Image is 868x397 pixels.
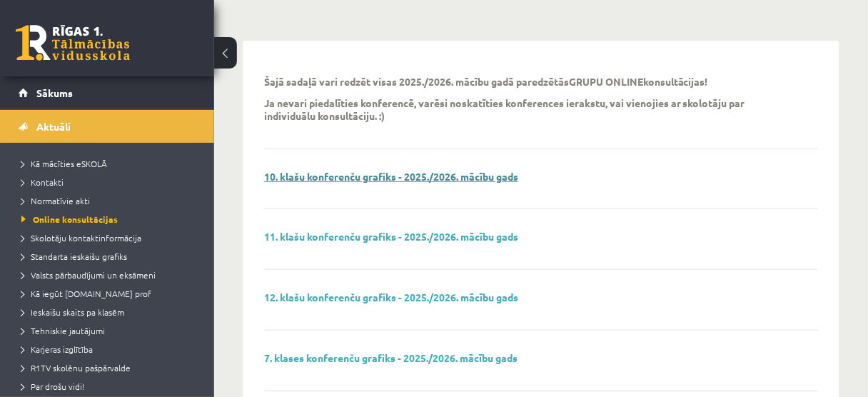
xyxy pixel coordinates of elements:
span: Kā mācīties eSKOLĀ [21,158,107,169]
span: Aktuāli [36,120,71,133]
span: Normatīvie akti [21,195,90,206]
span: Online konsultācijas [21,213,118,225]
span: Par drošu vidi! [21,381,84,392]
a: Par drošu vidi! [21,380,200,393]
a: Ieskaišu skaits pa klasēm [21,306,200,318]
p: Ja nevari piedalīties konferencē, varēsi noskatīties konferences ierakstu, vai vienojies ar skolo... [264,96,797,122]
a: Aktuāli [19,110,196,143]
span: Standarta ieskaišu grafiks [21,251,127,262]
p: Šajā sadaļā vari redzēt visas 2025./2026. mācību gadā paredzētās konsultācijas! [264,75,708,88]
span: Karjeras izglītība [21,343,93,355]
span: R1TV skolēnu pašpārvalde [21,362,131,373]
span: Ieskaišu skaits pa klasēm [21,306,124,318]
a: Standarta ieskaišu grafiks [21,250,200,263]
a: Kā mācīties eSKOLĀ [21,157,200,170]
a: Kontakti [21,176,200,189]
span: Sākums [36,86,73,99]
span: Skolotāju kontaktinformācija [21,232,141,243]
a: Valsts pārbaudījumi un eksāmeni [21,268,200,281]
a: 7. klases konferenču grafiks - 2025./2026. mācību gads [264,351,518,364]
a: 11. klašu konferenču grafiks - 2025./2026. mācību gads [264,230,518,243]
a: Rīgas 1. Tālmācības vidusskola [16,25,130,61]
span: Kā iegūt [DOMAIN_NAME] prof [21,288,151,299]
a: Kā iegūt [DOMAIN_NAME] prof [21,287,200,300]
span: Tehniskie jautājumi [21,325,105,336]
a: 12. klašu konferenču grafiks - 2025./2026. mācību gads [264,291,518,303]
a: R1TV skolēnu pašpārvalde [21,361,200,374]
span: Kontakti [21,176,64,188]
a: Tehniskie jautājumi [21,324,200,337]
a: 10. klašu konferenču grafiks - 2025./2026. mācību gads [264,170,518,183]
strong: GRUPU ONLINE [569,75,643,88]
a: Sākums [19,76,196,109]
a: Online konsultācijas [21,213,200,226]
a: Skolotāju kontaktinformācija [21,231,200,244]
a: Karjeras izglītība [21,343,200,356]
span: Valsts pārbaudījumi un eksāmeni [21,269,156,281]
a: Normatīvie akti [21,194,200,207]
